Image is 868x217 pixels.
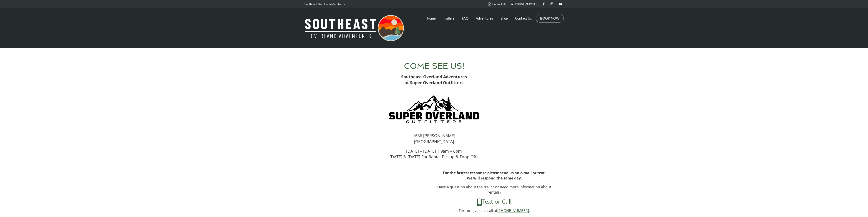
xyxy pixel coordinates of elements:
a: Trailers [443,13,455,24]
p: Have a question about the trailer or need more information about rentals? [436,184,552,195]
span: COME SEE US! [404,61,464,71]
a: Contact Us [515,13,532,24]
a: Contact Us [488,2,506,6]
a: FAQ [462,13,468,24]
a: BOOK NOW [540,16,559,20]
a: [PHONE_NUMBER] [497,208,529,213]
a: [PHONE_NUMBER] [511,2,538,6]
p: Southeast Overland Adventures [304,1,345,7]
img: super-overland-outfitters-logo [389,95,480,124]
span: For the fastest response please send us an e-mail or text. We will respond the same day. [443,170,546,181]
p: 1636 [PERSON_NAME] [GEOGRAPHIC_DATA] [314,133,555,144]
p: [DATE] – [DATE] | 9am – 6pm [DATE] & [DATE] For Rental Pickup & Drop Offs [314,148,555,160]
a: Shop [501,13,508,24]
strong: at Super Overland Outfitters [405,80,463,85]
span: Contact Us [492,2,506,6]
p: Text or give us a call at . [436,208,552,213]
img: Southeast Overland Adventures [304,15,404,41]
img: mobile-alt-solid-green.svg [477,199,482,206]
a: Home [427,13,436,24]
h4: Text or Call [436,198,552,206]
span: [PHONE_NUMBER] [514,2,538,6]
strong: Southeast Overland Adventures [401,74,467,79]
a: Adventures [476,13,493,24]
